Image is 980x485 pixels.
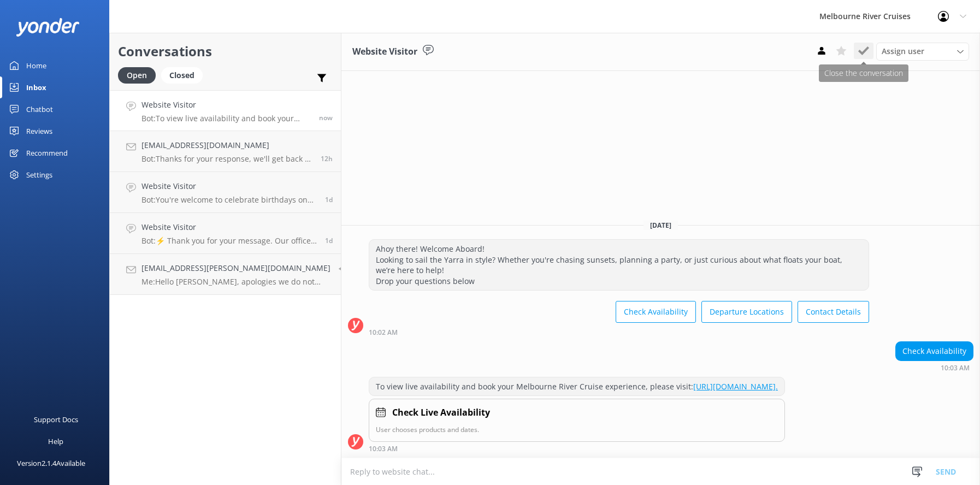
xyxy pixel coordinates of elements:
div: Assign User [876,43,969,60]
p: Bot: Thanks for your response, we'll get back to you as soon as we can during opening hours. [141,154,312,164]
p: Bot: You're welcome to celebrate birthdays on our dining cruises. Prices for the Spirit of Melbou... [141,195,317,205]
div: Support Docs [34,409,78,430]
strong: 10:03 AM [941,365,970,371]
p: Bot: To view live availability and book your Melbourne River Cruise experience, please visit: [UR... [141,114,311,123]
div: Chatbot [26,98,53,120]
div: Ahoy there! Welcome Aboard! Looking to sail the Yarra in style? Whether you're chasing sunsets, p... [369,240,869,290]
div: Inbox [26,76,46,98]
div: Version 2.1.4 Available [17,452,85,474]
button: Check Availability [616,301,696,323]
div: 10:03am 22-Aug-2025 (UTC +10:00) Australia/Sydney [369,445,785,452]
span: Assign user [882,45,924,57]
p: User chooses products and dates. [376,424,778,435]
div: Reviews [26,120,52,142]
h2: Conversations [118,41,333,62]
div: 10:02am 22-Aug-2025 (UTC +10:00) Australia/Sydney [369,328,869,336]
div: Home [26,55,46,76]
h4: [EMAIL_ADDRESS][DOMAIN_NAME] [141,139,312,151]
span: 10:03am 22-Aug-2025 (UTC +10:00) Australia/Sydney [319,113,333,122]
a: Website VisitorBot:To view live availability and book your Melbourne River Cruise experience, ple... [110,90,341,131]
div: 10:03am 22-Aug-2025 (UTC +10:00) Australia/Sydney [895,364,973,371]
p: Bot: ⚡ Thank you for your message. Our office hours are Mon - Fri 9.30am - 5pm. We'll get back to... [141,236,317,246]
img: yonder-white-logo.png [16,18,79,36]
h4: Website Visitor [141,99,311,111]
div: Settings [26,164,52,186]
a: [URL][DOMAIN_NAME]. [693,381,778,392]
div: Open [118,67,156,84]
a: [EMAIL_ADDRESS][DOMAIN_NAME]Bot:Thanks for your response, we'll get back to you as soon as we can... [110,131,341,172]
span: 02:15pm 20-Aug-2025 (UTC +10:00) Australia/Sydney [325,236,333,245]
h4: Website Visitor [141,180,317,192]
strong: 10:03 AM [369,446,398,452]
div: Help [48,430,63,452]
a: Open [118,69,161,81]
button: Contact Details [798,301,869,323]
div: Closed [161,67,203,84]
span: [DATE] [644,221,678,230]
span: 05:09pm 20-Aug-2025 (UTC +10:00) Australia/Sydney [325,195,333,204]
div: Check Availability [896,342,973,360]
h4: Website Visitor [141,221,317,233]
h4: Check Live Availability [392,406,490,420]
h4: [EMAIL_ADDRESS][PERSON_NAME][DOMAIN_NAME] [141,262,330,274]
button: Departure Locations [701,301,792,323]
a: Closed [161,69,208,81]
a: Website VisitorBot:⚡ Thank you for your message. Our office hours are Mon - Fri 9.30am - 5pm. We'... [110,213,341,254]
strong: 10:02 AM [369,329,398,336]
span: 09:41pm 21-Aug-2025 (UTC +10:00) Australia/Sydney [321,154,333,163]
a: [EMAIL_ADDRESS][PERSON_NAME][DOMAIN_NAME]Me:Hello [PERSON_NAME], apologies we do not have the din... [110,254,341,295]
div: To view live availability and book your Melbourne River Cruise experience, please visit: [369,377,784,396]
h3: Website Visitor [352,45,417,59]
div: Recommend [26,142,68,164]
p: Me: Hello [PERSON_NAME], apologies we do not have the dinner cruise operating tonight. We still h... [141,277,330,287]
a: Website VisitorBot:You're welcome to celebrate birthdays on our dining cruises. Prices for the Sp... [110,172,341,213]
